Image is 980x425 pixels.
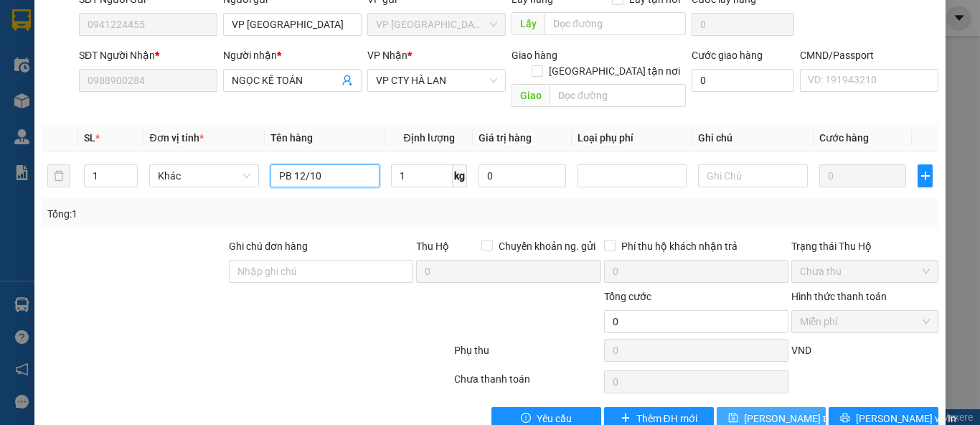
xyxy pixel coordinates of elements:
span: VP Bắc Sơn [376,14,497,35]
input: Dọc đường [550,84,686,107]
input: Dọc đường [545,12,686,35]
input: Ghi Chú [698,164,807,187]
span: VP Nhận [367,50,407,61]
span: printer [840,413,850,424]
span: Thu Hộ [416,240,449,252]
span: Giao hàng [512,50,557,61]
button: delete [47,164,70,187]
span: plus [918,170,932,182]
div: Chưa thanh toán [453,371,603,396]
span: plus [621,413,631,424]
span: Chuyển khoản ng. gửi [493,238,601,254]
span: Tổng cước [604,291,651,302]
span: Định lượng [404,132,455,144]
label: Ghi chú đơn hàng [229,240,308,252]
span: kg [453,164,467,187]
input: 0 [819,164,907,187]
span: [GEOGRAPHIC_DATA] tận nơi [543,63,686,79]
span: Khác [158,165,250,187]
span: exclamation-circle [521,413,531,424]
th: Ghi chú [692,124,813,152]
span: Cước hàng [819,132,869,144]
label: Cước giao hàng [692,50,763,61]
span: Giao [512,84,550,107]
th: Loại phụ phí [572,124,692,152]
button: plus [918,164,933,187]
label: Hình thức thanh toán [791,291,887,302]
span: VND [791,345,811,356]
span: Phí thu hộ khách nhận trả [616,238,743,254]
input: Ghi chú đơn hàng [229,260,413,283]
span: Lấy [512,12,545,35]
div: Người nhận [223,47,362,63]
span: Miễn phí [800,311,930,332]
span: Chưa thu [800,261,930,282]
span: Tên hàng [270,132,313,144]
div: Trạng thái Thu Hộ [791,238,938,254]
span: SL [84,132,95,144]
div: Phụ thu [453,342,603,368]
input: VD: Bàn, Ghế [270,164,380,187]
input: Cước giao hàng [692,69,794,92]
div: Tổng: 1 [47,206,380,222]
div: SĐT Người Nhận [79,47,217,63]
span: Đơn vị tính [149,132,203,144]
span: user-add [341,75,353,86]
div: CMND/Passport [800,47,938,63]
input: Cước lấy hàng [692,13,794,36]
span: Giá trị hàng [479,132,532,144]
span: save [728,413,738,424]
span: VP CTY HÀ LAN [376,70,497,91]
